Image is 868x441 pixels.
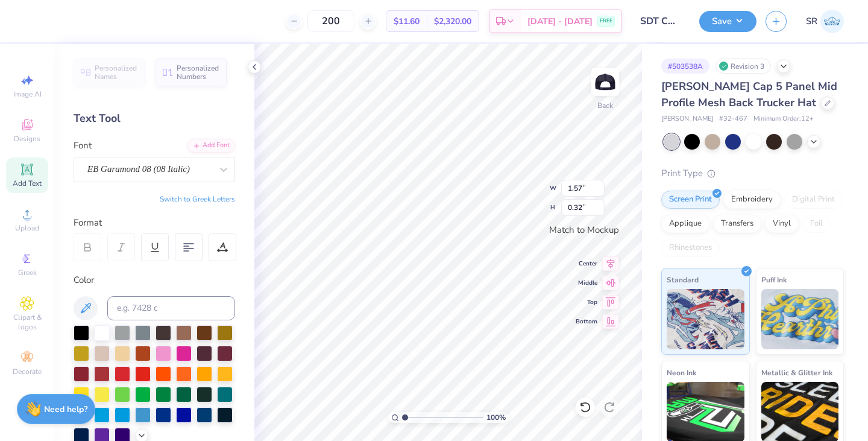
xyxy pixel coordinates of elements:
[44,404,87,415] strong: Need help?
[95,64,137,81] span: Personalized Names
[74,273,235,287] div: Color
[713,215,761,233] div: Transfers
[160,194,235,204] button: Switch to Greek Letters
[394,15,420,28] span: $11.60
[761,273,787,286] span: Puff Ink
[761,366,832,379] span: Metallic & Glitter Ink
[765,215,799,233] div: Vinyl
[74,139,92,153] label: Font
[719,114,747,124] span: # 32-467
[486,412,506,423] span: 100 %
[661,191,720,209] div: Screen Print
[723,191,781,209] div: Embroidery
[667,289,744,349] img: Standard
[13,179,42,188] span: Add Text
[15,223,39,233] span: Upload
[13,367,42,376] span: Decorate
[761,289,839,349] img: Puff Ink
[576,279,597,287] span: Middle
[753,114,814,124] span: Minimum Order: 12 +
[14,134,40,144] span: Designs
[576,317,597,326] span: Bottom
[820,10,844,33] img: Sydney Rosenberg
[187,139,235,153] div: Add Font
[667,273,699,286] span: Standard
[527,15,593,28] span: [DATE] - [DATE]
[6,313,48,332] span: Clipart & logos
[107,296,235,320] input: e.g. 7428 c
[784,191,843,209] div: Digital Print
[667,366,696,379] span: Neon Ink
[593,70,617,94] img: Back
[18,268,37,278] span: Greek
[661,167,844,180] div: Print Type
[597,100,613,111] div: Back
[13,89,42,99] span: Image AI
[715,59,771,74] div: Revision 3
[661,215,709,233] div: Applique
[802,215,831,233] div: Foil
[74,216,236,230] div: Format
[576,259,597,268] span: Center
[600,17,612,25] span: FREE
[806,14,817,28] span: SR
[576,298,597,306] span: Top
[699,11,756,32] button: Save
[177,64,219,81] span: Personalized Numbers
[307,10,354,32] input: – –
[434,15,471,28] span: $2,320.00
[74,110,235,127] div: Text Tool
[661,79,837,110] span: [PERSON_NAME] Cap 5 Panel Mid Profile Mesh Back Trucker Hat
[806,10,844,33] a: SR
[661,59,709,74] div: # 503538A
[661,114,713,124] span: [PERSON_NAME]
[661,239,720,257] div: Rhinestones
[631,9,690,33] input: Untitled Design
